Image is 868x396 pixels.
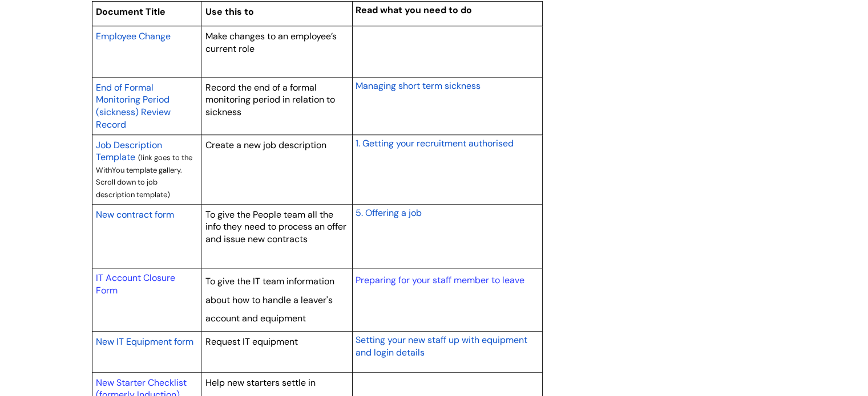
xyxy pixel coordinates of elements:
span: End of Formal Monitoring Period (sickness) Review Record [96,81,171,130]
span: 1. Getting your recruitment authorised [355,137,513,149]
a: End of Formal Monitoring Period (sickness) Review Record [96,80,171,131]
span: Employee Change [96,30,171,42]
span: Create a new job description [205,139,326,151]
a: New contract form [96,207,174,221]
span: Job Description Template [96,139,162,164]
a: Job Description Template [96,138,162,164]
a: New IT Equipment form [96,334,193,348]
a: Employee Change [96,29,171,43]
span: To give the People team all the info they need to process an offer and issue new contracts [205,209,346,245]
span: Setting your new staff up with equipment and login details [355,334,527,358]
span: New contract form [96,209,174,221]
span: New IT Equipment form [96,336,193,348]
a: Setting your new staff up with equipment and login details [355,333,527,359]
span: Use this to [205,6,254,18]
a: IT Account Closure Form [96,272,175,296]
span: Make changes to an employee’s current role [205,30,337,55]
a: Managing short term sickness [355,79,480,92]
span: Request IT equipment [205,336,298,348]
span: Record the end of a formal monitoring period in relation to sickness [205,81,335,118]
span: Read what you need to do [355,4,471,16]
a: 5. Offering a job [355,206,421,219]
a: Preparing for your staff member to leave [355,274,524,286]
a: 1. Getting your recruitment authorised [355,136,513,150]
span: Help new starters settle in [205,377,316,389]
span: 5. Offering a job [355,207,421,219]
span: (link goes to the WithYou template gallery. Scroll down to job description template) [96,153,192,199]
span: Document Title [96,6,165,18]
span: Managing short term sickness [355,80,480,92]
span: To give the IT team information about how to handle a leaver's account and equipment [205,275,334,324]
